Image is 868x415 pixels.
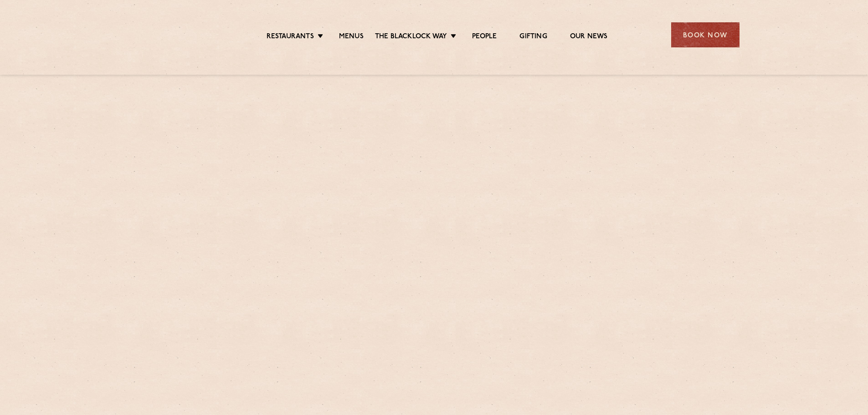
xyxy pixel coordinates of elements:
a: Menus [339,32,364,42]
div: Book Now [671,22,740,47]
a: Gifting [519,32,547,42]
a: The Blacklock Way [375,32,447,42]
a: Restaurants [267,32,314,42]
img: svg%3E [129,9,208,61]
a: People [472,32,497,42]
a: Our News [570,32,608,42]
